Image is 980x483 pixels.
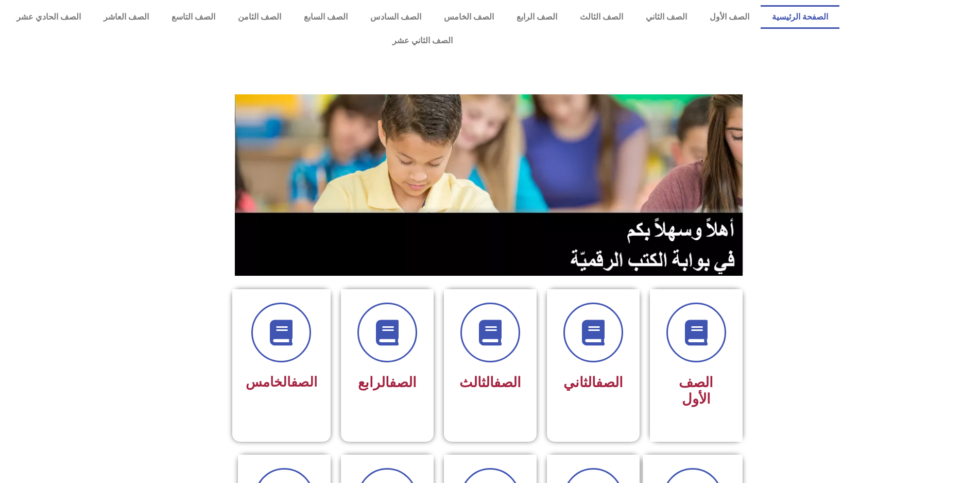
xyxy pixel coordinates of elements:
[246,374,317,390] span: الخامس
[563,374,623,391] span: الثاني
[160,5,227,29] a: الصف التاسع
[359,5,433,29] a: الصف السادس
[92,5,160,29] a: الصف العاشر
[505,5,569,29] a: الصف الرابع
[389,374,417,391] a: الصف
[494,374,521,391] a: الصف
[596,374,623,391] a: الصف
[679,374,713,407] span: الصف الأول
[5,29,839,53] a: الصف الثاني عشر
[5,5,92,29] a: الصف الحادي عشر
[433,5,505,29] a: الصف الخامس
[291,374,317,390] a: الصف
[761,5,839,29] a: الصفحة الرئيسية
[569,5,634,29] a: الصف الثالث
[358,374,417,391] span: الرابع
[227,5,293,29] a: الصف الثامن
[293,5,359,29] a: الصف السابع
[634,5,698,29] a: الصف الثاني
[459,374,521,391] span: الثالث
[698,5,761,29] a: الصف الأول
